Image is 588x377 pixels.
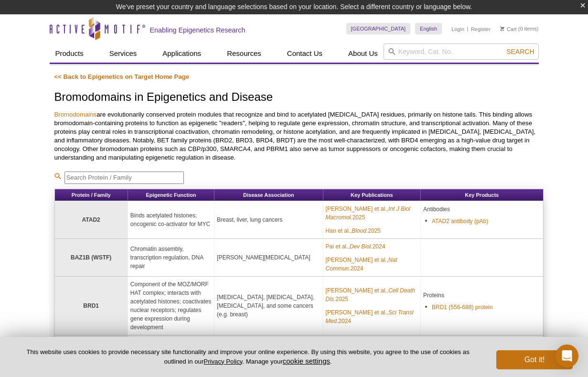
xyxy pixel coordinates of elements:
em: Int J Biol Macromol. [326,205,410,221]
div: Open Intercom Messenger [556,345,578,367]
strong: BAZ1B (WSTF) [71,254,111,261]
p: Proteins [423,291,540,300]
a: Han et al.,Blood.2025 [326,226,381,235]
a: Services [104,44,143,63]
li: (0 items) [500,23,539,34]
td: Breast, liver, lung cancers [214,201,323,239]
strong: ATAD2 [82,216,100,223]
a: ATAD2 antibody (pAb) [432,217,488,226]
td: Binds acetylated histones; oncogenic co-activator for MYC [128,201,214,239]
a: << Back to Epigenetics on Target Home Page [54,73,190,80]
a: Applications [157,44,207,63]
a: About Us [342,44,384,63]
th: Key Products [421,189,543,201]
strong: BRD1 [83,302,99,309]
span: Search [506,48,534,55]
a: BRD1 (556-688) protein [432,303,492,312]
a: [PERSON_NAME] et al.,Cell Death Dis.2025 [326,286,418,303]
a: [PERSON_NAME] et al.,Sci Transl Med.2024 [326,308,418,325]
h1: Bromodomains in Epigenetics and Disease [54,91,544,105]
a: [PERSON_NAME] et al.,Nat Commun.2024 [326,256,418,273]
th: Epigenetic Function [128,189,214,201]
em: Cell Death Dis. [326,287,415,302]
em: Blood. [352,227,368,234]
h2: Enabling Epigenetics Research [150,26,246,34]
a: Pai et al.,Dev Biol.2024 [326,242,385,251]
td: [PERSON_NAME][MEDICAL_DATA] [214,239,323,277]
td: Chromatin assembly, transcription regulation, DNA repair [128,239,214,277]
button: Got it! [496,350,573,369]
a: Cart [500,26,517,32]
img: Your Cart [500,26,504,31]
em: Dev Biol. [350,243,373,250]
p: are evolutionarily conserved protein modules that recognize and bind to acetylated [MEDICAL_DATA]... [54,110,544,162]
td: Component of the MOZ/MORF HAT complex; interacts with acetylated histones; coactivates nuclear re... [128,277,214,335]
th: Key Publications [323,189,421,201]
input: Search Protein / Family [64,172,184,184]
p: Antibodies [423,205,540,214]
a: [PERSON_NAME] et al.,Int J Biol Macromol.2025 [326,205,418,222]
a: Products [50,44,89,63]
a: Bromodomains [54,111,97,118]
a: Login [451,26,464,32]
a: English [415,23,442,34]
a: Register [471,26,491,32]
th: Disease Association [214,189,323,201]
a: Contact Us [281,44,328,63]
a: Privacy Policy [203,358,242,365]
button: cookie settings [283,357,330,365]
button: Search [503,47,537,56]
li: | [467,23,469,34]
td: [MEDICAL_DATA], [MEDICAL_DATA], [MEDICAL_DATA], and some cancers (e.g. breast) [214,277,323,335]
a: [GEOGRAPHIC_DATA] [346,23,411,34]
em: Sci Transl Med. [326,309,414,324]
input: Keyword, Cat. No. [384,43,539,60]
th: Protein / Family [55,189,128,201]
p: This website uses cookies to provide necessary site functionality and improve your online experie... [15,348,481,366]
a: Resources [221,44,267,63]
em: Nat Commun. [326,257,397,272]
